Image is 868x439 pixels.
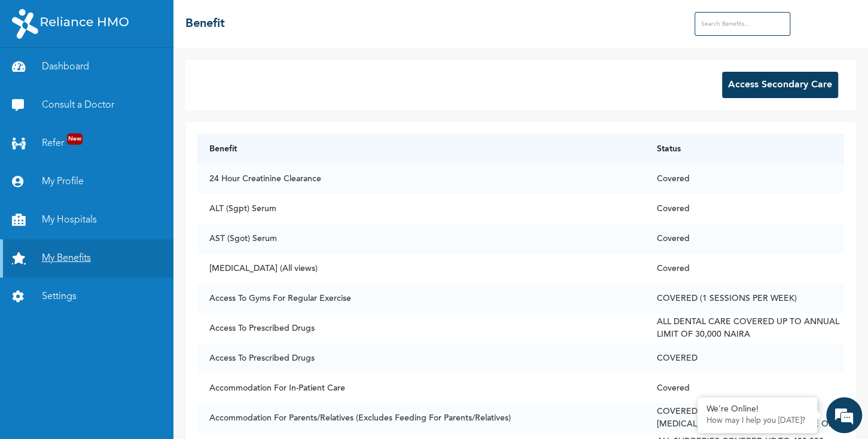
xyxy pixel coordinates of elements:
[196,6,225,35] div: Minimize live chat window
[197,194,645,224] td: ALT (Sgpt) Serum
[645,403,844,433] td: COVERED (FOR 48 HOURS; LIMITED TO [MEDICAL_DATA] AND NEONATAL CARE ONLY
[197,313,645,343] td: Access To Prescribed Drugs
[645,224,844,254] td: Covered
[197,164,645,194] td: 24 Hour Creatinine Clearance
[69,153,165,274] span: We're online!
[645,313,844,343] td: ALL DENTAL CARE COVERED UP TO ANNUAL LIMIT OF 30,000 NAIRA
[22,60,48,90] img: d_794563401_company_1708531726252_794563401
[706,404,808,414] div: We're Online!
[197,403,645,433] td: Accommodation For Parents/Relatives (Excludes Feeding For Parents/Relatives)
[197,254,645,283] td: [MEDICAL_DATA] (All views)
[12,9,129,39] img: RelianceHMO's Logo
[645,343,844,373] td: COVERED
[197,283,645,313] td: Access To Gyms For Regular Exercise
[197,224,645,254] td: AST (Sgot) Serum
[722,72,838,98] button: Access Secondary Care
[645,134,844,164] th: Status
[6,395,117,403] span: Conversation
[197,343,645,373] td: Access To Prescribed Drugs
[62,67,201,83] div: Chat with us now
[645,254,844,283] td: Covered
[695,12,790,36] input: Search Benefits...
[197,134,645,164] th: Benefit
[197,373,645,403] td: Accommodation For In-Patient Care
[6,332,228,374] textarea: Type your message and hit 'Enter'
[117,374,229,411] div: FAQs
[185,15,225,33] h2: Benefit
[67,133,83,145] span: New
[645,283,844,313] td: COVERED (1 SESSIONS PER WEEK)
[706,416,808,426] p: How may I help you today?
[645,164,844,194] td: Covered
[645,373,844,403] td: Covered
[645,194,844,224] td: Covered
